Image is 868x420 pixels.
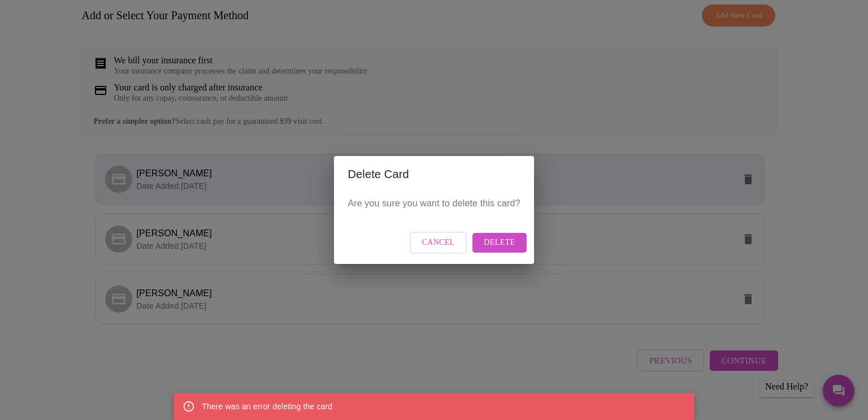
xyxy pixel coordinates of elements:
span: Cancel [422,236,455,250]
p: Are you sure you want to delete this card? [348,197,520,210]
button: Cancel [410,232,467,254]
button: Delete [472,233,526,253]
div: There was an error deleting the card [202,396,332,417]
h2: Delete Card [348,165,520,183]
span: Delete [484,236,515,250]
